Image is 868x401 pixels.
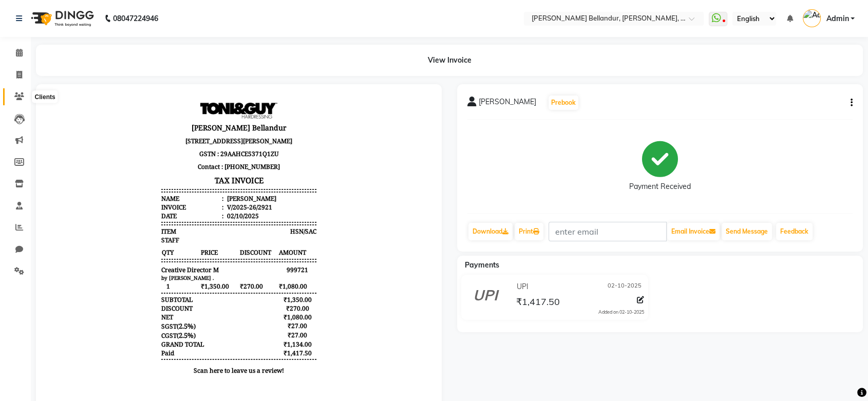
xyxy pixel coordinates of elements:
[179,108,226,117] div: V/2025-26/2921
[598,309,644,316] div: Added on 02-10-2025
[516,296,560,310] span: ₹1,417.50
[115,171,173,180] span: Creative Director M
[176,108,177,117] span: :
[115,26,270,40] h3: [PERSON_NAME] Bellandur
[176,100,177,108] span: :
[115,141,133,150] span: STAFF
[232,187,270,197] span: ₹1,080.00
[722,223,772,240] button: Send Message
[36,45,863,76] div: View Invoice
[115,108,177,117] div: Invoice
[115,180,168,187] small: by [PERSON_NAME] .
[115,187,153,197] span: 1
[154,187,192,197] span: ₹1,350.00
[115,237,130,245] span: CGST
[115,236,149,245] div: ( )
[468,223,513,240] a: Download
[232,236,270,245] div: ₹27.00
[465,260,499,270] span: Payments
[803,9,821,27] img: Admin
[115,79,270,93] h3: TAX INVOICE
[115,209,146,218] div: DISCOUNT
[232,245,270,254] div: ₹1,134.00
[115,315,270,323] p: You have points worth 500.00 are available.
[115,227,130,236] span: SGST
[154,8,231,24] img: file_1708687463835.png
[32,91,58,103] div: Clients
[115,245,158,254] div: GRAND TOTAL
[232,201,270,209] div: ₹1,350.00
[115,66,270,79] p: Contact : [PHONE_NUMBER]
[517,281,529,292] span: UPI
[549,222,667,241] input: enter email
[232,218,270,227] div: ₹1,080.00
[193,153,231,163] span: DISCOUNT
[629,181,691,192] div: Payment Received
[179,117,213,126] div: 02/10/2025
[244,132,270,141] span: HSN/SAC
[479,97,536,111] span: [PERSON_NAME]
[154,153,192,163] span: PRICE
[179,100,230,108] div: [PERSON_NAME]
[826,13,848,24] span: Admin
[232,209,270,218] div: ₹270.00
[158,280,227,289] img: https://ww4.in/vrnl5j
[176,117,177,126] span: :
[667,223,720,240] button: Email Invoice
[232,227,270,236] div: ₹27.00
[133,227,147,236] span: 2.5%
[115,272,270,289] p: Scan here to leave us a review!
[115,132,130,141] span: ITEM
[193,187,231,197] span: ₹270.00
[115,40,270,53] p: [STREET_ADDRESS][PERSON_NAME]
[515,223,543,240] a: Print
[232,153,270,163] span: AMOUNT
[115,117,177,126] div: Date
[169,289,219,298] span: [PERSON_NAME]
[549,96,578,110] button: Prebook
[115,201,146,209] div: SUBTOTAL
[240,171,262,180] span: 999721
[115,227,149,236] div: ( )
[232,254,270,263] div: ₹1,417.50
[115,100,177,108] div: Name
[133,236,147,245] span: 2.5%
[115,53,270,66] p: GSTN : 29AAHCE5371Q1ZU
[115,153,153,163] span: QTY
[776,223,813,240] a: Feedback
[115,218,127,227] div: NET
[115,289,270,298] div: Generated By : at 02/10/2025
[26,4,97,33] img: logo
[113,4,158,33] b: 08047224946
[608,281,641,292] span: 02-10-2025
[115,254,128,263] div: Paid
